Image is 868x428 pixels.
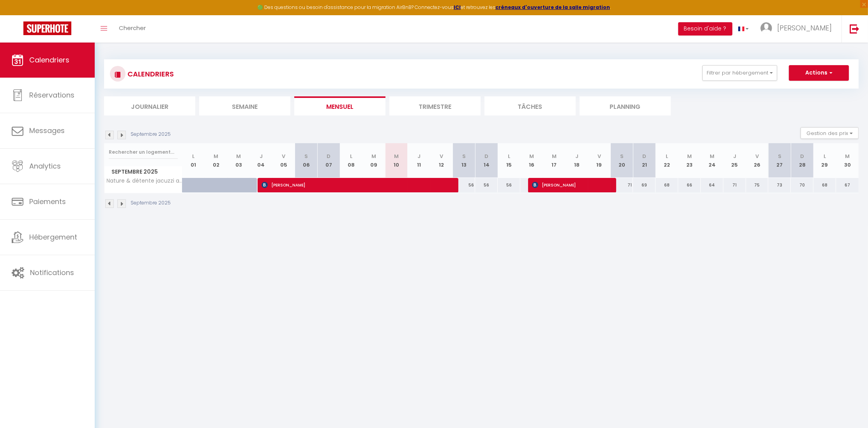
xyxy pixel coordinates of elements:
th: 19 [588,143,611,178]
th: 02 [205,143,227,178]
span: Notifications [30,268,74,277]
abbr: L [192,153,194,160]
th: 13 [453,143,476,178]
p: Septembre 2025 [131,199,171,207]
th: 06 [295,143,318,178]
li: Planning [580,96,671,115]
div: 70 [791,178,813,192]
abbr: L [824,153,826,160]
th: 04 [250,143,272,178]
img: logout [850,24,859,34]
abbr: S [462,153,466,160]
div: 64 [701,178,723,192]
th: 03 [227,143,250,178]
abbr: S [620,153,624,160]
th: 29 [813,143,836,178]
abbr: D [327,153,331,160]
abbr: M [552,153,557,160]
div: 71 [611,178,633,192]
th: 17 [543,143,566,178]
div: 68 [656,178,678,192]
abbr: L [666,153,668,160]
div: 66 [678,178,701,192]
span: [PERSON_NAME] [262,178,450,192]
a: ICI [454,4,461,11]
span: Septembre 2025 [104,166,182,178]
th: 11 [408,143,430,178]
abbr: J [733,153,736,160]
li: Tâches [484,96,576,115]
span: Messages [29,126,65,135]
li: Semaine [199,96,290,115]
span: Réservations [29,90,74,100]
abbr: M [845,153,850,160]
abbr: D [484,153,488,160]
a: ... [PERSON_NAME] [755,15,841,43]
th: 16 [520,143,543,178]
abbr: S [778,153,781,160]
div: 67 [836,178,859,192]
abbr: D [642,153,646,160]
a: créneaux d'ouverture de la salle migration [495,4,610,11]
div: 68 [813,178,836,192]
div: 56 [453,178,476,192]
span: [PERSON_NAME] [532,178,607,192]
th: 10 [385,143,408,178]
h3: CALENDRIERS [126,65,174,83]
th: 08 [340,143,362,178]
abbr: D [800,153,804,160]
th: 27 [768,143,791,178]
abbr: J [260,153,263,160]
th: 15 [498,143,520,178]
th: 12 [430,143,453,178]
th: 23 [678,143,701,178]
abbr: M [710,153,714,160]
th: 26 [746,143,769,178]
abbr: M [236,153,241,160]
th: 21 [633,143,656,178]
abbr: L [350,153,352,160]
th: 20 [611,143,633,178]
div: 69 [633,178,656,192]
th: 01 [182,143,205,178]
button: Filtrer par hébergement [702,65,777,81]
div: 71 [723,178,746,192]
img: ... [760,22,772,34]
abbr: V [282,153,285,160]
a: Chercher [113,15,152,43]
img: Super Booking [23,21,71,35]
th: 25 [723,143,746,178]
li: Mensuel [294,96,385,115]
span: Paiements [29,197,66,206]
div: 75 [746,178,769,192]
abbr: J [417,153,421,160]
abbr: S [304,153,308,160]
abbr: M [687,153,692,160]
abbr: L [508,153,510,160]
span: [PERSON_NAME] [777,23,832,33]
th: 28 [791,143,813,178]
input: Rechercher un logement... [109,145,178,159]
abbr: M [394,153,399,160]
th: 18 [566,143,588,178]
th: 30 [836,143,859,178]
span: Nature & détente jacuzzi au pied du [GEOGRAPHIC_DATA] [106,178,184,184]
button: Ouvrir le widget de chat LiveChat [6,3,30,27]
span: Analytics [29,161,61,171]
div: 56 [498,178,520,192]
th: 05 [272,143,295,178]
th: 09 [362,143,385,178]
th: 24 [701,143,723,178]
th: 22 [656,143,678,178]
abbr: V [440,153,443,160]
abbr: V [755,153,759,160]
div: 56 [475,178,498,192]
abbr: M [529,153,534,160]
button: Gestion des prix [801,127,859,139]
th: 07 [318,143,340,178]
li: Trimestre [389,96,481,115]
li: Journalier [104,96,195,115]
span: Chercher [119,24,146,32]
